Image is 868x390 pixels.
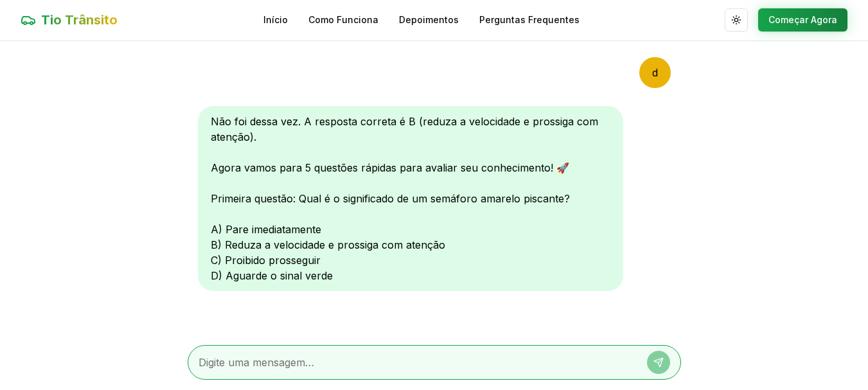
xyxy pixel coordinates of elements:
[263,13,288,26] a: Início
[639,57,671,88] div: d
[758,8,847,31] button: Começar Agora
[41,11,118,29] span: Tio Trânsito
[198,106,623,291] div: Não foi dessa vez. A resposta correta é B (reduza a velocidade e prossiga com atenção). Agora vam...
[479,13,580,26] a: Perguntas Frequentes
[308,13,378,26] a: Como Funciona
[21,11,118,29] a: Tio Trânsito
[399,13,459,26] a: Depoimentos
